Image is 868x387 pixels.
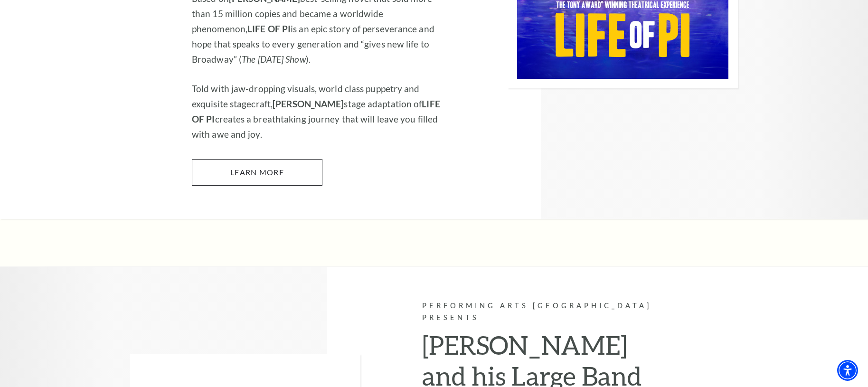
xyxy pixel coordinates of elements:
[422,300,676,324] p: Performing Arts [GEOGRAPHIC_DATA] Presents
[192,81,446,142] p: Told with jaw-dropping visuals, world class puppetry and exquisite stagecraft, stage adaptation o...
[247,23,291,34] strong: LIFE OF PI
[837,360,858,381] div: Accessibility Menu
[273,98,344,109] strong: [PERSON_NAME]
[192,159,322,186] a: Learn More Life of Pi
[242,54,306,65] em: The [DATE] Show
